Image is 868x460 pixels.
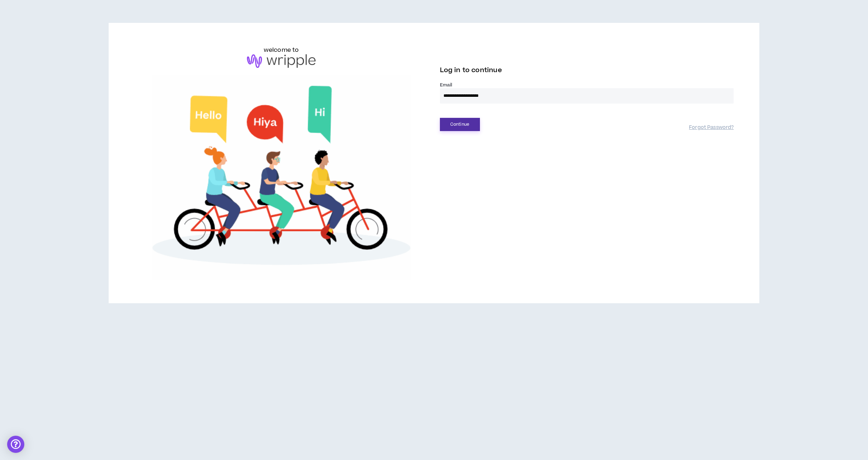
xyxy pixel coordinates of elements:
span: Log in to continue [440,66,502,75]
h6: welcome to [264,46,299,54]
label: Email [440,82,734,88]
img: Welcome to Wripple [134,75,428,280]
button: Continue [440,118,480,131]
div: Open Intercom Messenger [7,436,24,453]
img: logo-brand.png [247,54,316,68]
a: Forgot Password? [689,124,734,131]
